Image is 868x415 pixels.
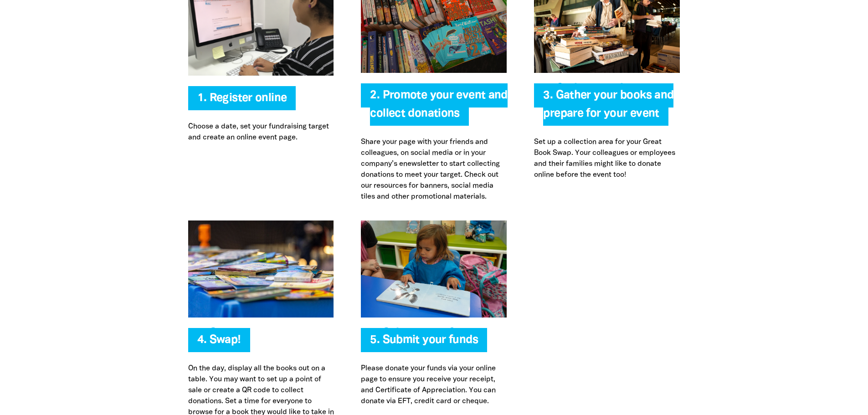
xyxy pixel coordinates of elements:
span: 5. Submit your funds [370,335,478,352]
span: 2. Promote your event and collect donations [370,90,507,126]
p: Share your page with your friends and colleagues, on social media or in your company’s enewslette... [361,137,507,202]
a: 1. Register online [197,93,287,103]
img: Swap! [188,220,334,318]
p: Set up a collection area for your Great Book Swap. Your colleagues or employees and their familie... [534,137,680,180]
p: Please donate your funds via your online page to ensure you receive your receipt, and Certificate... [361,363,507,407]
span: 4. Swap! [197,335,241,352]
p: Choose a date, set your fundraising target and create an online event page. [188,121,334,143]
span: 3. Gather your books and prepare for your event [543,90,673,126]
img: Submit your funds [361,220,507,318]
